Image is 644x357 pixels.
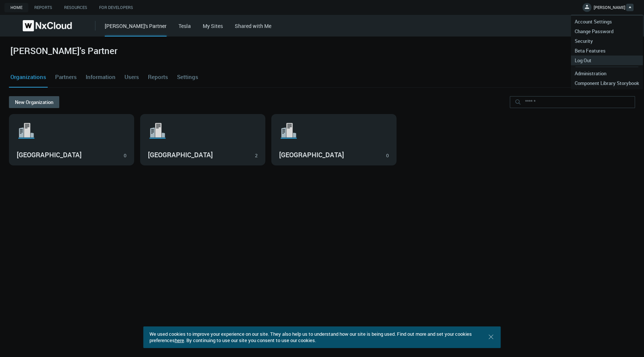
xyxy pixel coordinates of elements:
[571,78,643,88] a: Component Library Storybook
[255,152,258,159] div: 2
[146,67,170,87] a: Reports
[571,38,597,44] span: Security
[571,28,617,35] span: Change Password
[9,96,59,108] button: New Organization
[58,3,93,12] a: Resources
[571,69,643,78] a: Administration
[571,36,643,46] a: Security
[149,331,472,344] span: We used cookies to improve your experience on our site. They also help us to understand how our s...
[54,67,78,87] a: Partners
[84,67,117,87] a: Information
[105,22,167,37] div: [PERSON_NAME]'s Partner
[28,3,58,12] a: Reports
[23,20,72,31] img: Nx Cloud logo
[235,22,271,29] a: Shared with Me
[386,152,389,159] div: 0
[203,22,223,29] a: My Sites
[175,337,184,344] a: here
[184,337,316,344] span: . By continuing to use our site you consent to use our cookies.
[571,18,616,25] span: Account Settings
[124,152,126,159] div: 0
[148,151,247,159] h3: [GEOGRAPHIC_DATA]
[93,3,139,12] a: For Developers
[594,4,625,13] span: [PERSON_NAME]
[4,3,28,12] a: Home
[176,67,200,87] a: Settings
[571,17,643,26] a: Account Settings
[571,57,595,64] span: Log Out
[123,67,141,87] a: Users
[571,26,643,36] a: Change Password
[571,46,643,56] a: Beta Features
[9,67,48,87] a: Organizations
[571,80,643,86] span: Component Library Storybook
[279,151,378,159] h3: [GEOGRAPHIC_DATA]
[571,47,609,54] span: Beta Features
[571,70,610,77] span: Administration
[179,22,191,29] a: Tesla
[10,45,117,56] h2: [PERSON_NAME]'s Partner
[17,151,116,159] h3: [GEOGRAPHIC_DATA]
